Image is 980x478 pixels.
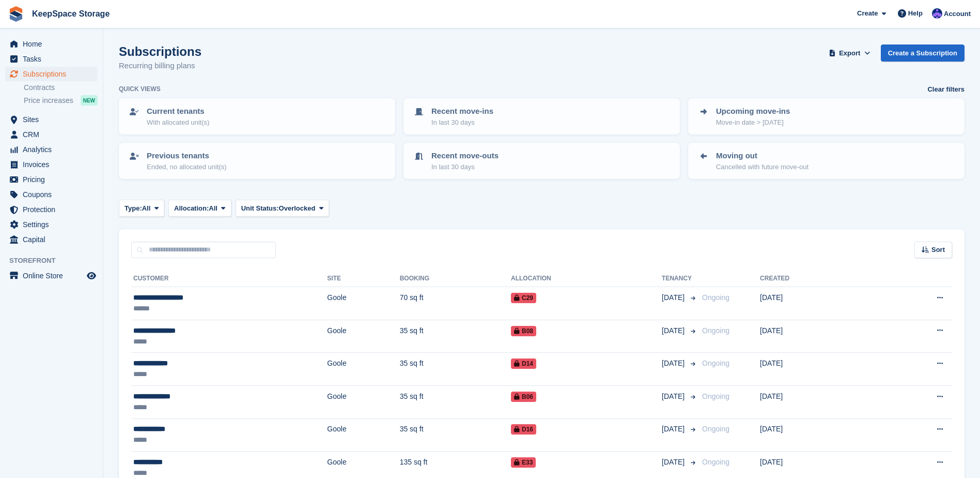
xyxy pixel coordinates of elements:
[23,112,85,127] span: Sites
[716,117,790,128] p: Move-in date > [DATE]
[120,99,394,133] a: Current tenants With allocated unit(s)
[23,187,85,202] span: Coupons
[168,200,231,217] button: Allocation: All
[944,9,971,19] span: Account
[5,142,98,157] a: menu
[5,67,98,81] a: menu
[147,150,227,162] p: Previous tenants
[431,162,499,172] p: In last 30 days
[662,292,687,303] span: [DATE]
[760,320,871,353] td: [DATE]
[142,203,151,214] span: All
[400,385,511,419] td: 35 sq ft
[511,326,536,336] span: B08
[931,245,945,255] span: Sort
[662,391,687,402] span: [DATE]
[120,144,394,178] a: Previous tenants Ended, no allocated unit(s)
[5,187,98,202] a: menu
[760,419,871,452] td: [DATE]
[716,162,808,172] p: Cancelled with future move-out
[327,419,399,452] td: Goole
[327,353,399,386] td: Goole
[23,142,85,157] span: Analytics
[81,95,98,106] div: NEW
[702,326,729,335] span: Ongoing
[908,8,923,19] span: Help
[662,424,687,435] span: [DATE]
[147,117,209,128] p: With allocated unit(s)
[662,358,687,369] span: [DATE]
[932,8,942,19] img: Chloe Clark
[131,271,327,287] th: Customer
[702,293,729,302] span: Ongoing
[5,232,98,247] a: menu
[5,202,98,217] a: menu
[5,217,98,232] a: menu
[400,287,511,320] td: 70 sq ft
[24,83,98,93] a: Contracts
[119,60,201,72] p: Recurring billing plans
[125,203,142,214] span: Type:
[839,48,860,58] span: Export
[23,127,85,142] span: CRM
[689,99,963,133] a: Upcoming move-ins Move-in date > [DATE]
[827,44,873,62] button: Export
[716,150,808,162] p: Moving out
[209,203,217,214] span: All
[23,172,85,187] span: Pricing
[662,457,687,468] span: [DATE]
[702,359,729,367] span: Ongoing
[119,200,164,217] button: Type: All
[327,320,399,353] td: Goole
[716,106,790,117] p: Upcoming move-ins
[431,150,499,162] p: Recent move-outs
[689,144,963,178] a: Moving out Cancelled with future move-out
[85,270,98,282] a: Preview store
[662,271,698,287] th: Tenancy
[5,37,98,51] a: menu
[327,287,399,320] td: Goole
[400,320,511,353] td: 35 sq ft
[24,95,98,106] a: Price increases NEW
[927,84,965,95] a: Clear filters
[5,157,98,172] a: menu
[511,293,536,303] span: C29
[760,353,871,386] td: [DATE]
[400,353,511,386] td: 35 sq ft
[28,5,114,22] a: KeepSpace Storage
[5,172,98,187] a: menu
[702,425,729,433] span: Ongoing
[9,256,103,266] span: Storefront
[8,6,24,22] img: stora-icon-8386f47178a22dfd0bd8f6a31ec36ba5ce8667c1dd55bd0f319d3a0aa187defe.svg
[119,84,161,94] h6: Quick views
[431,106,493,117] p: Recent move-ins
[279,203,316,214] span: Overlocked
[119,44,201,58] h1: Subscriptions
[147,106,209,117] p: Current tenants
[760,385,871,419] td: [DATE]
[405,99,679,133] a: Recent move-ins In last 30 days
[5,127,98,142] a: menu
[511,392,536,402] span: B06
[147,162,227,172] p: Ended, no allocated unit(s)
[431,117,493,128] p: In last 30 days
[5,52,98,66] a: menu
[23,157,85,172] span: Invoices
[5,268,98,283] a: menu
[881,44,965,62] a: Create a Subscription
[760,287,871,320] td: [DATE]
[405,144,679,178] a: Recent move-outs In last 30 days
[511,424,536,435] span: D16
[241,203,279,214] span: Unit Status:
[327,271,399,287] th: Site
[760,271,871,287] th: Created
[23,268,85,283] span: Online Store
[702,458,729,466] span: Ongoing
[511,271,662,287] th: Allocation
[857,8,878,19] span: Create
[23,202,85,217] span: Protection
[23,232,85,247] span: Capital
[24,96,73,106] span: Price increases
[5,112,98,127] a: menu
[23,37,85,51] span: Home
